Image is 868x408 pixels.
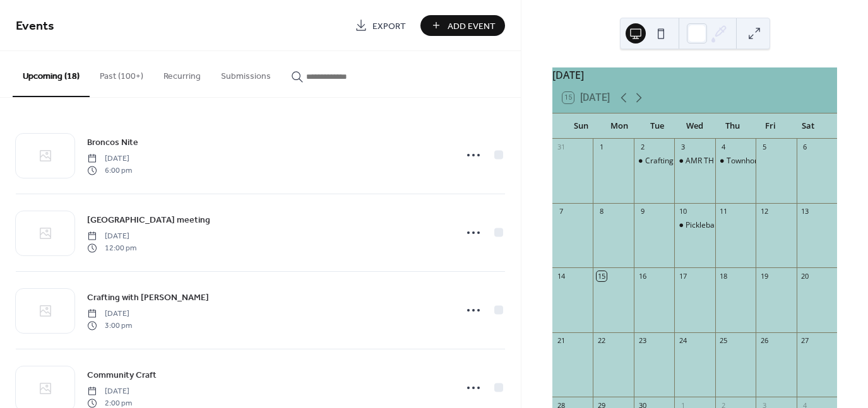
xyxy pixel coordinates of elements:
div: 21 [556,336,566,346]
div: Mon [600,114,638,139]
a: Crafting with [PERSON_NAME] [87,290,209,305]
div: 9 [638,207,647,216]
div: 22 [597,336,606,346]
div: 3 [678,143,687,152]
div: 8 [597,207,606,216]
div: 11 [719,207,728,216]
span: 3:00 pm [87,320,132,331]
div: Fri [751,114,789,139]
div: Tue [638,114,676,139]
div: Crafting with Polly [634,156,674,166]
div: Wed [676,114,714,139]
div: Crafting with [PERSON_NAME] [645,156,751,166]
div: 20 [800,271,810,281]
div: 16 [638,271,647,281]
span: Events [16,14,54,38]
span: Export [372,20,406,33]
div: 5 [759,143,769,152]
div: Pickleball Club Meeting [686,220,767,231]
div: 14 [556,271,566,281]
div: 25 [719,336,728,346]
div: 7 [556,207,566,216]
span: [GEOGRAPHIC_DATA] meeting [87,214,210,227]
div: [DATE] [552,67,837,83]
span: Community Craft [87,369,157,382]
span: [DATE] [87,386,132,397]
button: Past (100+) [90,51,153,96]
div: Townhomes Neighborhood Meeting [715,156,756,166]
div: Townhomes Neighborhood Meeting [727,156,853,166]
span: 12:00 pm [87,242,136,254]
a: Community Craft [87,368,157,382]
div: 24 [678,336,687,346]
div: 2 [638,143,647,152]
div: Sat [789,114,827,139]
button: Add Event [420,15,505,36]
div: 31 [556,143,566,152]
div: 4 [719,143,728,152]
div: 19 [759,271,769,281]
span: Broncos Nite [87,136,138,149]
div: Pickleball Club Meeting [674,220,715,231]
button: Upcoming (18) [13,51,90,97]
div: 15 [597,271,606,281]
div: 17 [678,271,687,281]
div: 27 [800,336,810,346]
span: [DATE] [87,231,136,242]
span: [DATE] [87,153,132,165]
div: 18 [719,271,728,281]
div: 26 [759,336,769,346]
button: Recurring [153,51,211,96]
span: 6:00 pm [87,165,132,176]
span: Crafting with [PERSON_NAME] [87,291,209,305]
button: Submissions [211,51,281,96]
div: 6 [800,143,810,152]
div: 12 [759,207,769,216]
a: [GEOGRAPHIC_DATA] meeting [87,213,210,227]
a: Broncos Nite [87,135,138,149]
div: AMR TH Board of Directors Meeting [686,156,812,166]
a: Export [345,15,415,36]
div: Sun [562,114,600,139]
div: AMR TH Board of Directors Meeting [674,156,715,166]
div: Thu [713,114,751,139]
div: 1 [597,143,606,152]
span: Add Event [448,20,496,33]
div: 23 [638,336,647,346]
div: 10 [678,207,687,216]
span: [DATE] [87,308,132,320]
div: 13 [800,207,810,216]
